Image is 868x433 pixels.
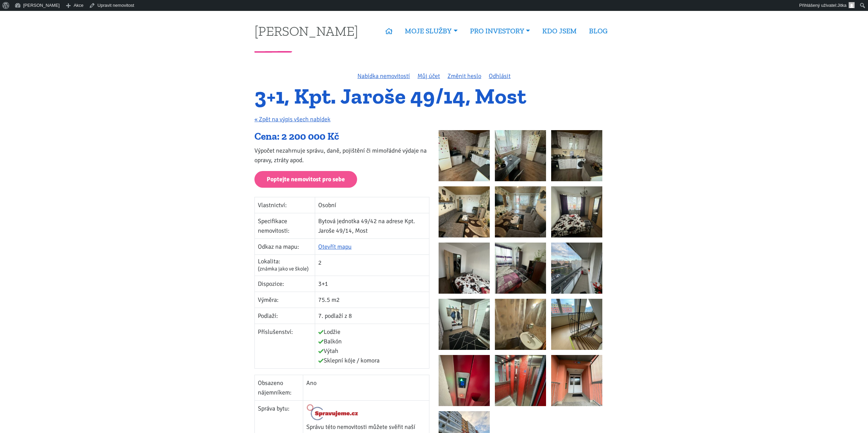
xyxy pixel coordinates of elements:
[489,72,511,80] a: Odhlásit
[315,276,429,292] td: 3+1
[254,130,429,143] div: Cena: 2 200 000 Kč
[254,87,614,106] h1: 3+1, Kpt. Jaroše 49/14, Most
[306,404,358,421] img: Logo Spravujeme.cz
[255,213,315,238] td: Specifikace nemovitosti:
[315,254,429,276] td: 2
[255,324,315,368] td: Příslušenství:
[255,254,315,276] td: Lokalita:
[255,276,315,292] td: Dispozice:
[258,265,309,272] span: (známka jako ve škole)
[357,72,410,80] a: Nabídka nemovitostí
[447,72,481,80] a: Změnit heslo
[255,197,315,213] td: Vlastnictví:
[417,72,440,80] a: Můj účet
[583,23,614,39] a: BLOG
[399,23,464,39] a: MOJE SLUŽBY
[255,375,303,400] td: Obsazeno nájemníkem:
[255,238,315,254] td: Odkaz na mapu:
[464,23,536,39] a: PRO INVESTORY
[315,197,429,213] td: Osobní
[254,171,357,188] a: Poptejte nemovitost pro sebe
[536,23,583,39] a: KDO JSEM
[315,292,429,308] td: 75.5 m2
[254,115,330,123] a: « Zpět na výpis všech nabídek
[303,375,429,400] td: Ano
[255,308,315,324] td: Podlaží:
[315,324,429,368] td: Lodžie Balkón Výtah Sklepní kóje / komora
[315,213,429,238] td: Bytová jednotka 49/42 na adrese Kpt. Jaroše 49/14, Most
[254,24,358,37] a: [PERSON_NAME]
[255,292,315,308] td: Výměra:
[254,146,429,165] p: Výpočet nezahrnuje správu, daně, pojištění či mimořádné výdaje na opravy, ztráty apod.
[318,243,352,250] a: Otevřít mapu
[837,3,847,8] span: Jitka
[315,308,429,324] td: 7. podlaží z 8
